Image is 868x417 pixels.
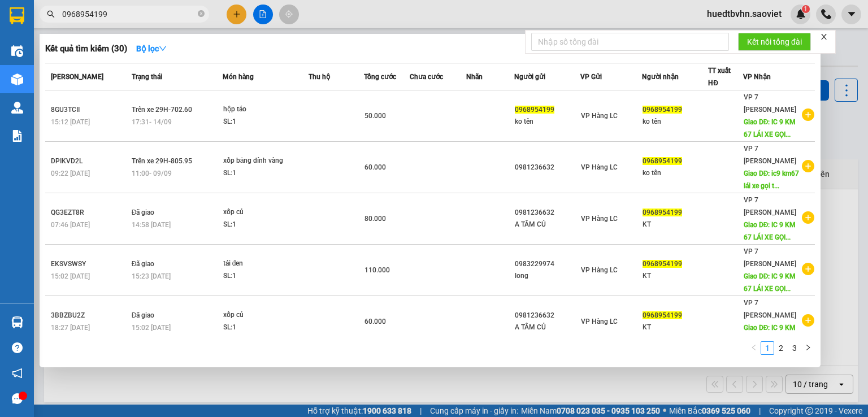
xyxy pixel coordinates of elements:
[364,112,386,120] span: 50.000
[744,93,796,114] span: VP 7 [PERSON_NAME]
[223,258,308,270] div: tải đen
[743,73,771,81] span: VP Nhận
[788,341,801,355] li: 3
[12,368,23,379] span: notification
[51,310,128,322] div: 3BBZBU2Z
[802,160,814,172] span: plus-circle
[223,73,254,81] span: Món hàng
[744,221,796,241] span: Giao DĐ: IC 9 KM 67 LÁI XE GỌI...
[744,196,796,216] span: VP 7 [PERSON_NAME]
[51,170,90,177] span: 09:22 [DATE]
[136,44,167,53] strong: Bộ lọc
[515,219,580,231] div: A TÂM CỦ
[364,318,386,325] span: 60.000
[132,260,155,268] span: Đã giao
[581,215,618,223] span: VP Hàng LC
[62,8,196,20] input: Tìm tên, số ĐT hoặc mã đơn
[643,106,682,114] span: 0968954199
[515,270,580,282] div: long
[132,208,155,216] span: Đã giao
[198,10,205,17] span: close-circle
[747,341,761,355] li: Previous Page
[802,108,814,121] span: plus-circle
[744,324,796,344] span: Giao DĐ: IC 9 KM 67 LÁI XE GỌI...
[515,258,580,270] div: 0983229974
[761,342,774,354] a: 1
[514,73,545,81] span: Người gửi
[643,208,682,216] span: 0968954199
[515,116,580,128] div: ko tên
[132,106,192,114] span: Trên xe 29H-702.60
[531,33,729,51] input: Nhập số tổng đài
[643,167,708,179] div: ko tên
[466,73,483,81] span: Nhãn
[410,73,443,81] span: Chưa cước
[132,311,155,319] span: Đã giao
[364,215,386,223] span: 80.000
[223,219,308,231] div: SL: 1
[132,221,171,229] span: 14:58 [DATE]
[802,211,814,224] span: plus-circle
[643,219,708,231] div: KT
[223,167,308,180] div: SL: 1
[132,272,171,280] span: 15:23 [DATE]
[515,207,580,219] div: 0981236632
[643,157,682,165] span: 0968954199
[820,33,828,41] span: close
[744,118,796,138] span: Giao DĐ: IC 9 KM 67 LÁI XE GỌI...
[802,263,814,275] span: plus-circle
[309,73,330,81] span: Thu hộ
[11,73,23,85] img: warehouse-icon
[774,341,788,355] li: 2
[11,130,23,142] img: solution-icon
[51,221,90,229] span: 07:46 [DATE]
[801,341,815,355] li: Next Page
[581,112,618,120] span: VP Hàng LC
[364,163,386,171] span: 60.000
[51,155,128,167] div: DPIKVD2L
[10,7,24,24] img: logo-vxr
[159,45,167,53] span: down
[51,73,103,81] span: [PERSON_NAME]
[127,40,176,58] button: Bộ lọcdown
[643,322,708,333] div: KT
[223,206,308,219] div: xốp củ
[643,260,682,268] span: 0968954199
[643,116,708,128] div: ko tên
[802,314,814,327] span: plus-circle
[515,322,580,333] div: A TÂM CỦ
[761,341,774,355] li: 1
[747,341,761,355] button: left
[581,266,618,274] span: VP Hàng LC
[515,162,580,173] div: 0981236632
[47,10,55,18] span: search
[747,36,802,48] span: Kết nối tổng đài
[515,106,554,114] span: 0968954199
[744,170,800,190] span: Giao DĐ: ic9 km67 lái xe gọi t...
[51,207,128,219] div: QG3EZT8R
[45,43,127,55] h3: Kết quả tìm kiếm ( 30 )
[580,73,602,81] span: VP Gửi
[223,309,308,322] div: xốp củ
[515,310,580,322] div: 0981236632
[132,118,172,126] span: 17:31 - 14/09
[223,322,308,334] div: SL: 1
[51,324,90,332] span: 18:27 [DATE]
[738,33,811,51] button: Kết nối tổng đài
[744,272,796,293] span: Giao DĐ: IC 9 KM 67 LÁI XE GỌI...
[643,270,708,282] div: KT
[750,344,757,351] span: left
[788,342,801,354] a: 3
[801,341,815,355] button: right
[11,45,23,57] img: warehouse-icon
[51,104,128,116] div: 8GU3TCII
[132,170,172,177] span: 11:00 - 09/09
[581,318,618,325] span: VP Hàng LC
[198,9,205,20] span: close-circle
[223,103,308,116] div: hộp táo
[132,157,192,165] span: Trên xe 29H-805.95
[12,342,23,353] span: question-circle
[223,155,308,167] div: xốp băng dính vàng
[744,145,796,165] span: VP 7 [PERSON_NAME]
[11,316,23,328] img: warehouse-icon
